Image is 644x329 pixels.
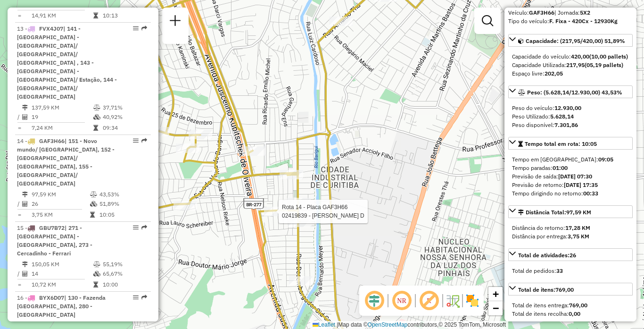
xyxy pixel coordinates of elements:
div: Total de itens: [518,286,574,294]
span: Tempo total em rota: 10:05 [525,140,597,147]
strong: [DATE] 07:30 [558,173,592,180]
td: 3,75 KM [31,210,90,219]
strong: [DATE] 17:35 [564,181,598,188]
span: Exibir rótulo [418,289,440,312]
span: Ocultar NR [390,289,413,312]
td: / [17,112,22,122]
a: OpenStreetMap [368,321,408,328]
td: 55,19% [102,260,147,269]
i: Total de Atividades [22,271,28,277]
span: 97,59 KM [566,209,591,216]
div: Previsão de retorno: [512,181,629,189]
span: | Jornada: [554,9,590,16]
span: | 141 - [GEOGRAPHIC_DATA] - [GEOGRAPHIC_DATA]/ [GEOGRAPHIC_DATA]/ [GEOGRAPHIC_DATA] , 143 - [GEOG... [17,25,117,100]
span: + [493,288,499,300]
strong: 769,00 [569,302,587,309]
span: BYX6D07 [39,294,64,301]
em: Rota exportada [141,295,147,300]
span: 16 - [17,294,106,318]
strong: 09:05 [598,156,613,163]
i: Distância Total [22,105,28,110]
a: Zoom in [488,287,503,301]
div: Espaço livre: [512,69,629,78]
strong: 5X2 [580,9,590,16]
i: % de utilização da cubagem [93,114,100,120]
strong: 17,28 KM [565,224,590,231]
strong: GAF3H66 [529,9,554,16]
strong: F. Fixa - 420Cx - 12930Kg [549,17,618,25]
strong: 3,75 KM [568,233,589,240]
td: = [17,210,22,219]
i: Tempo total em rota [93,125,98,131]
span: Capacidade: (217,95/420,00) 51,89% [526,37,625,44]
a: Zoom out [488,301,503,315]
td: / [17,199,22,209]
div: Peso Utilizado: [512,112,629,121]
div: Distância Total:97,59 KM [508,220,633,245]
span: Peso: (5.628,14/12.930,00) 43,53% [527,89,622,96]
td: 7,24 KM [31,123,93,133]
a: Leaflet [313,321,335,328]
strong: 5.628,14 [550,113,574,120]
div: Total de itens:769,00 [508,297,633,322]
div: Total de itens recolha: [512,310,629,318]
img: Exibir/Ocultar setores [465,293,480,308]
td: 65,67% [102,269,147,278]
strong: (05,19 pallets) [585,61,623,68]
div: Capacidade: (217,95/420,00) 51,89% [508,49,633,82]
em: Opções [133,225,139,230]
strong: 01:00 [553,164,568,171]
td: 137,59 KM [31,103,93,112]
a: Nova sessão e pesquisa [166,11,185,33]
span: Ocultar deslocamento [363,289,386,312]
i: Tempo total em rota [90,212,95,218]
a: Exibir filtros [478,11,497,30]
span: | [337,321,338,328]
strong: 420,00 [571,53,589,60]
td: 37,71% [102,103,147,112]
span: | 130 - Fazenda [GEOGRAPHIC_DATA], 280 - [GEOGRAPHIC_DATA] [17,294,106,318]
span: 15 - [17,224,92,257]
i: Total de Atividades [22,114,28,120]
div: Tempo paradas: [512,164,629,172]
strong: 202,05 [545,70,563,77]
div: Distância Total: [518,208,591,217]
span: 13 - [17,25,117,100]
a: Distância Total:97,59 KM [508,205,633,218]
em: Opções [133,138,139,143]
a: Total de itens:769,00 [508,283,633,295]
a: Capacidade: (217,95/420,00) 51,89% [508,34,633,47]
span: 14 - [17,137,115,187]
i: Distância Total [22,192,28,197]
td: 150,05 KM [31,260,93,269]
i: Distância Total [22,262,28,267]
i: % de utilização do peso [93,262,100,267]
strong: 769,00 [555,286,574,293]
span: | 151 - Novo mundo/ [GEOGRAPHIC_DATA], 152 - [GEOGRAPHIC_DATA]/ [GEOGRAPHIC_DATA], 155 - [GEOGRAP... [17,137,115,187]
td: 09:34 [102,123,147,133]
td: = [17,11,22,20]
span: − [493,302,499,314]
em: Opções [133,25,139,31]
div: Distância do retorno: [512,224,629,232]
td: 10:13 [102,11,147,20]
i: % de utilização da cubagem [90,201,97,207]
div: Capacidade do veículo: [512,52,629,61]
strong: 00:33 [583,190,598,197]
strong: (10,00 pallets) [589,53,628,60]
strong: 7.301,86 [554,121,578,128]
div: Capacidade Utilizada: [512,61,629,69]
td: = [17,280,22,289]
span: GBU7B72 [39,224,65,231]
div: Veículo: [508,8,633,17]
div: Total de itens entrega: [512,301,629,310]
i: Tempo total em rota [93,13,98,18]
div: Distância por entrega: [512,232,629,241]
td: 10:05 [99,210,147,219]
td: 51,89% [99,199,147,209]
div: Peso disponível: [512,121,629,129]
div: Peso: (5.628,14/12.930,00) 43,53% [508,100,633,133]
div: Tempo total em rota: 10:05 [508,152,633,202]
div: Tempo em [GEOGRAPHIC_DATA]: [512,155,629,164]
td: 43,53% [99,190,147,199]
